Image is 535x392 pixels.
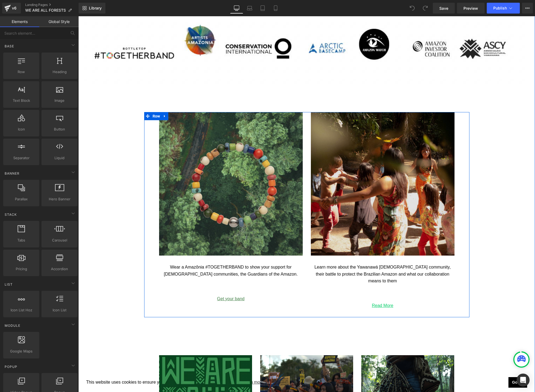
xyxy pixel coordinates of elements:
[517,374,530,387] div: Open Intercom Messenger
[4,212,17,217] span: Stack
[43,307,76,313] span: Icon List
[139,280,166,285] a: Get your band
[25,8,66,12] span: WE ARE ALL FORESTS
[420,3,431,14] button: Redo
[43,155,76,161] span: Liquid
[407,3,418,14] button: Undo
[439,5,448,11] span: Save
[4,282,13,287] span: List
[5,307,38,313] span: Icon List Hoz
[43,266,76,272] span: Accordion
[2,3,21,14] a: v6
[487,3,520,14] button: Publish
[230,3,243,14] a: Desktop
[4,44,15,49] span: Base
[83,247,222,261] p: Wear a Amazônia #TOGETHERBAND to show your support for [DEMOGRAPHIC_DATA] communities, the Guardi...
[5,237,38,243] span: Tabs
[5,126,38,132] span: Icon
[269,3,282,14] a: Mobile
[43,126,76,132] span: Button
[493,6,507,10] span: Publish
[73,96,83,104] span: Row
[79,3,105,14] a: New Library
[43,98,76,103] span: Image
[522,3,533,14] button: More
[5,69,38,75] span: Row
[243,3,256,14] a: Laptop
[5,266,38,272] span: Pricing
[4,323,21,328] span: Module
[294,287,315,292] a: Read More
[39,16,79,27] a: Global Style
[256,3,269,14] a: Tablet
[235,247,373,268] p: Learn more about the Yawanawá [DEMOGRAPHIC_DATA] community, their battle to protect the Brazilian...
[5,348,38,354] span: Google Maps
[5,155,38,161] span: Separator
[43,196,76,202] span: Hero Banner
[83,96,90,104] a: Expand / Collapse
[43,237,76,243] span: Carousel
[11,5,18,12] div: v6
[4,171,20,176] span: Banner
[25,3,79,7] a: Landing Pages
[89,6,102,11] span: Library
[463,5,478,11] span: Preview
[457,3,485,14] a: Preview
[5,98,38,103] span: Text Block
[5,196,38,202] span: Parallax
[43,69,76,75] span: Heading
[4,364,18,369] span: Popup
